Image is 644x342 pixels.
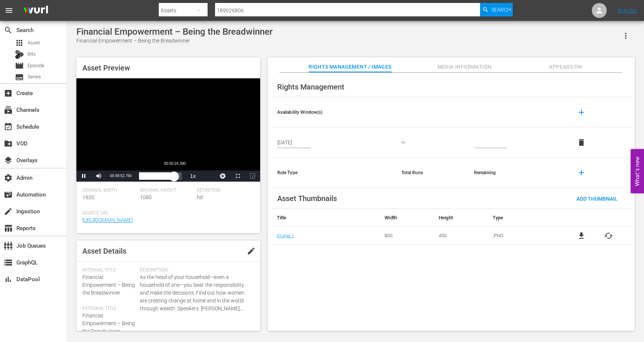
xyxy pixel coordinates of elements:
[15,50,24,59] div: Bits
[15,38,24,47] span: Asset
[4,275,13,284] span: DataPool
[245,170,260,182] button: Picture-in-Picture
[82,210,250,216] span: Source Url
[140,188,193,194] span: Original Height
[76,78,260,182] div: Video Player
[480,3,513,16] button: Search
[491,3,511,16] span: Search
[433,227,487,245] td: 450
[4,89,13,98] span: Create
[15,73,24,82] span: Series
[572,164,590,182] button: add
[82,306,136,312] span: External Title:
[395,158,468,188] th: Total Runs
[215,170,230,182] button: Jump To Time
[140,267,250,273] span: Description:
[487,227,559,245] td: .PNG
[4,173,13,182] span: Admin
[76,170,91,182] button: Pause
[271,158,395,188] th: Rule Type
[437,62,493,72] span: Media Information
[91,170,106,182] button: Mute
[82,247,126,255] span: Asset Details
[197,188,250,194] span: Definition
[379,227,433,245] td: 800
[4,139,13,148] span: VOD
[28,50,36,58] span: Bits
[468,158,566,188] th: Remaining
[309,62,391,72] span: Rights Management / Images
[4,190,13,199] span: Automation
[4,26,13,35] span: Search
[139,172,181,180] div: Progress Bar
[4,6,13,15] span: menu
[571,192,624,205] button: Add Thumbnail
[618,7,637,13] a: Sign Out
[537,62,593,72] span: Appears On
[28,73,41,81] span: Series
[140,273,250,313] span: As the head of your household—even a household of one—you bear the responsibility and make the de...
[18,2,54,19] img: ans4CAIJ8jUAAAAAAAAAAAAAAAAAAAAAAAAgQb4GAAAAAAAAAAAAAAAAAAAAAAAAJMjXAAAAAAAAAAAAAAAAAAAAAAAAgAT5G...
[76,37,272,45] div: Financial Empowerment – Being the Breadwinner
[82,63,130,72] span: Asset Preview
[277,233,294,238] a: Image 1
[379,209,433,227] th: Width
[4,156,13,165] span: Overlays
[487,209,559,227] th: Type
[82,217,133,223] a: [URL][DOMAIN_NAME]
[277,82,344,91] span: Rights Management
[28,39,40,47] span: Asset
[4,258,13,267] span: GraphQL
[110,174,132,178] span: 00:49:52.766
[271,209,379,227] th: Title
[4,241,13,250] span: Job Queues
[82,313,135,334] span: Financial Empowerment – Being the Breadwinner
[82,274,135,296] span: Financial Empowerment – Being the Breadwinner
[572,134,590,151] button: delete
[577,138,586,147] span: delete
[82,188,136,194] span: Original Width
[4,106,13,114] span: Channels
[230,170,245,182] button: Fullscreen
[4,207,13,216] span: Ingestion
[15,61,24,70] span: Episode
[401,139,462,145] div: to
[604,231,613,240] button: cached
[631,149,644,193] button: Open Feedback Widget
[28,62,44,69] span: Episode
[433,209,487,227] th: Height
[577,168,586,177] span: add
[82,267,136,273] span: Internal Title:
[140,194,152,200] span: 1080
[76,26,272,37] div: Financial Empowerment – Being the Breadwinner
[242,242,260,260] button: edit
[197,194,203,200] span: hd
[82,194,94,200] span: 1920
[277,194,337,203] span: Asset Thumbnails
[572,103,590,121] button: add
[247,247,256,255] span: edit
[186,170,201,182] button: Playback Rate
[4,122,13,131] span: Schedule
[571,196,624,202] span: Add Thumbnail
[271,97,395,128] th: Availability Window(s)
[577,231,586,240] a: file_download
[577,108,586,117] span: add
[4,224,13,233] span: Reports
